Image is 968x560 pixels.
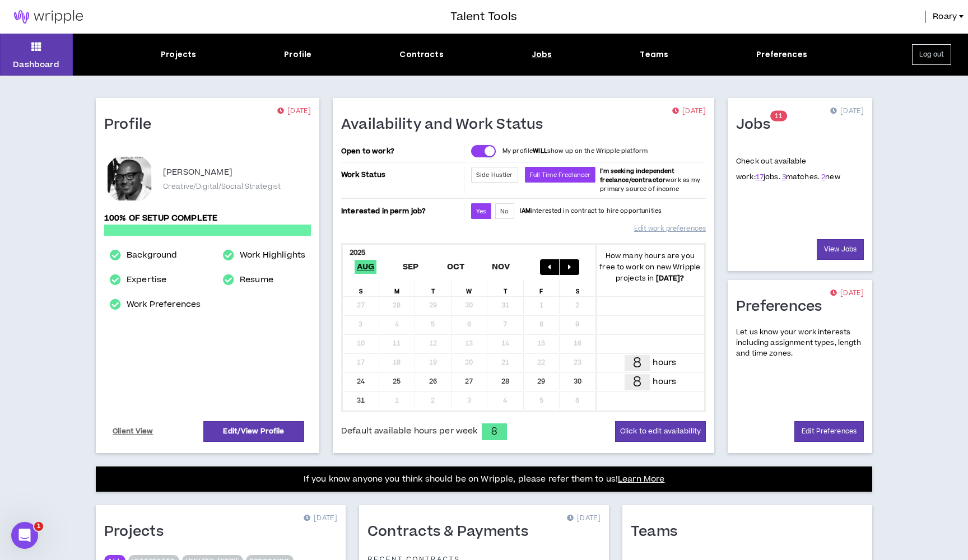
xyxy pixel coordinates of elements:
[770,111,787,122] sup: 11
[452,279,488,296] div: W
[203,421,304,442] a: Edit/View Profile
[104,153,155,204] div: Roary W.
[520,207,662,216] p: I interested in contract to hire opportunities
[560,279,596,296] div: S
[445,260,467,274] span: Oct
[912,44,951,65] button: Log out
[450,8,517,25] h3: Talent Tools
[341,167,462,183] p: Work Status
[634,219,706,239] a: Edit work preferences
[653,357,676,369] p: hours
[240,249,305,262] a: Work Highlights
[34,522,43,531] span: 1
[487,279,524,296] div: T
[502,147,648,156] p: My profile show up on the Wripple platform
[672,106,706,117] p: [DATE]
[476,171,513,179] span: Side Hustler
[341,425,477,437] span: Default available hours per week
[631,523,686,541] h1: Teams
[656,273,685,283] b: [DATE] ?
[736,298,831,316] h1: Preferences
[304,473,665,486] p: If you know anyone you think should be on Wripple, please refer them to us!
[821,172,840,182] span: new
[756,49,807,60] div: Preferences
[756,172,764,182] a: 17
[163,181,281,192] p: Creative/Digital/Social Strategist
[756,172,780,182] span: jobs.
[341,203,462,219] p: Interested in perm job?
[782,172,786,182] a: 3
[304,513,337,524] p: [DATE]
[490,260,513,274] span: Nov
[933,11,957,23] span: Roary
[775,111,779,121] span: 1
[615,421,706,442] button: Click to edit availability
[343,279,379,296] div: S
[821,172,825,182] a: 2
[653,376,676,388] p: hours
[830,288,864,299] p: [DATE]
[11,522,38,549] iframe: Intercom live chat
[640,49,668,60] div: Teams
[104,212,311,225] p: 100% of setup complete
[830,106,864,117] p: [DATE]
[794,421,864,442] a: Edit Preferences
[127,273,166,287] a: Expertise
[13,59,59,71] p: Dashboard
[500,207,509,216] span: No
[533,147,547,155] strong: WILL
[817,239,864,260] a: View Jobs
[415,279,452,296] div: T
[379,279,416,296] div: M
[567,513,601,524] p: [DATE]
[104,116,160,134] h1: Profile
[618,473,664,485] a: Learn More
[355,260,377,274] span: Aug
[600,167,674,184] b: I'm seeking independent freelance/contractor
[111,422,155,441] a: Client View
[401,260,421,274] span: Sep
[399,49,443,60] div: Contracts
[779,111,783,121] span: 1
[522,207,530,215] strong: AM
[524,279,560,296] div: F
[161,49,196,60] div: Projects
[284,49,311,60] div: Profile
[367,523,537,541] h1: Contracts & Payments
[736,116,779,134] h1: Jobs
[532,49,552,60] div: Jobs
[350,248,366,258] b: 2025
[476,207,486,216] span: Yes
[736,156,840,182] p: Check out available work:
[163,166,232,179] p: [PERSON_NAME]
[240,273,273,287] a: Resume
[341,147,462,156] p: Open to work?
[277,106,311,117] p: [DATE]
[104,523,172,541] h1: Projects
[596,250,705,284] p: How many hours are you free to work on new Wripple projects in
[600,167,700,193] span: work as my primary source of income
[782,172,820,182] span: matches.
[341,116,552,134] h1: Availability and Work Status
[127,249,177,262] a: Background
[736,327,864,360] p: Let us know your work interests including assignment types, length and time zones.
[127,298,201,311] a: Work Preferences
